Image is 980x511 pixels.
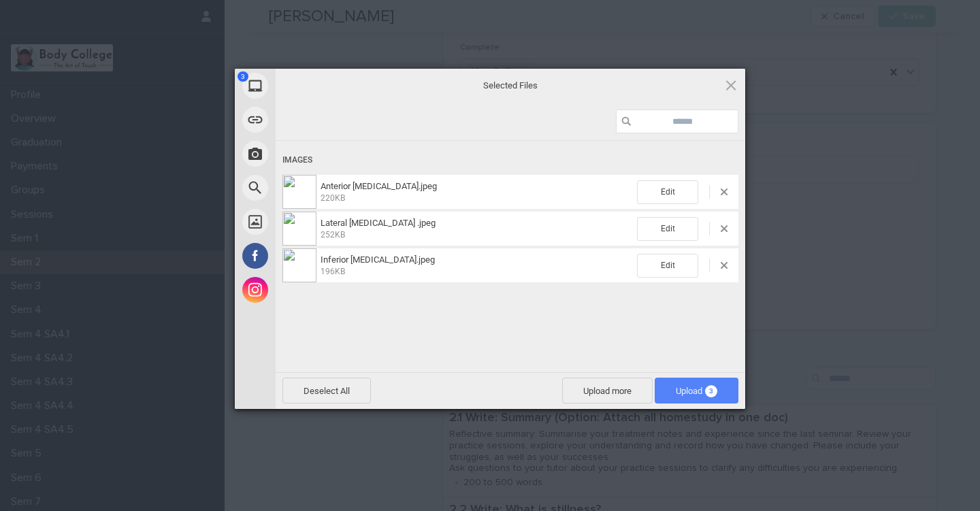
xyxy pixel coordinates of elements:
[316,181,637,203] span: Anterior Diaphragm.jpeg
[723,78,738,93] span: Click here or hit ESC to close picker
[637,254,698,278] span: Edit
[235,171,398,205] div: Web Search
[282,248,316,282] img: 55ac4e2c-9e1e-4d98-89f5-f3a40efd4d35
[374,79,647,91] span: Selected Files
[235,239,398,273] div: Facebook
[282,212,316,246] img: 9711457d-01c6-4f8c-8f8d-351eb6a3f274
[655,378,738,403] span: Upload
[321,181,437,191] span: Anterior [MEDICAL_DATA].jpeg
[562,378,653,403] span: Upload more
[282,175,316,209] img: 6c0516e4-f15f-4305-8f9b-b341973c92b3
[321,254,435,265] span: Inferior [MEDICAL_DATA].jpeg
[235,205,398,239] div: Unsplash
[316,218,637,240] span: Lateral Diaphragm .jpeg
[235,69,398,103] div: My Device
[321,193,345,203] span: 220KB
[637,217,698,241] span: Edit
[282,378,371,403] span: Deselect All
[676,386,717,396] span: Upload
[235,103,398,137] div: Link (URL)
[321,230,345,240] span: 252KB
[705,385,717,397] span: 3
[637,180,698,204] span: Edit
[235,273,398,307] div: Instagram
[238,71,248,82] span: 3
[235,137,398,171] div: Take Photo
[321,267,345,276] span: 196KB
[321,218,436,228] span: Lateral [MEDICAL_DATA] .jpeg
[316,254,637,277] span: Inferior Diaphragm.jpeg
[282,148,738,173] div: Images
